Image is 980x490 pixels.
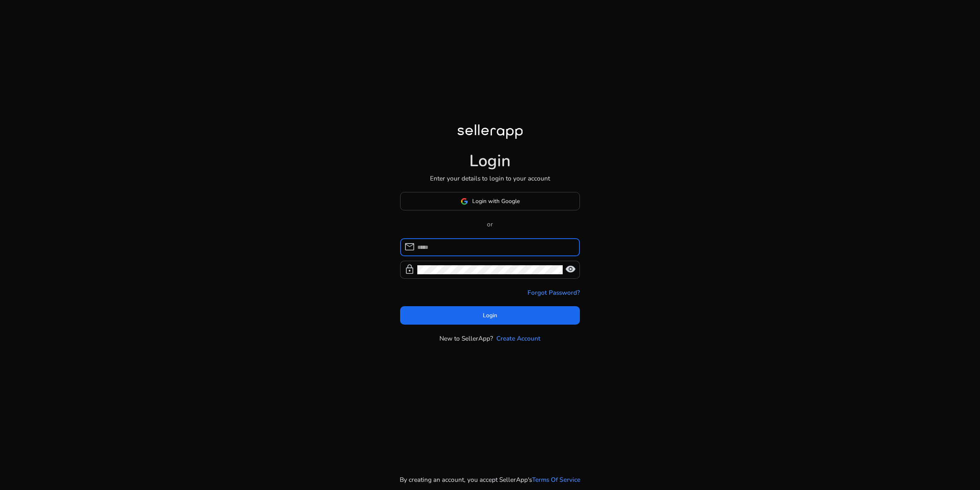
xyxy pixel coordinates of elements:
span: Login with Google [472,197,520,205]
button: Login with Google [400,192,580,210]
img: google-logo.svg [461,198,468,205]
p: Enter your details to login to your account [430,174,550,183]
button: Login [400,306,580,325]
a: Forgot Password? [527,288,580,297]
p: or [400,219,580,229]
a: Terms Of Service [532,475,580,484]
a: Create Account [496,334,541,343]
span: Login [483,311,497,320]
span: lock [404,264,415,275]
p: New to SellerApp? [439,334,493,343]
h1: Login [469,151,511,171]
span: mail [404,242,415,252]
span: visibility [565,264,576,275]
